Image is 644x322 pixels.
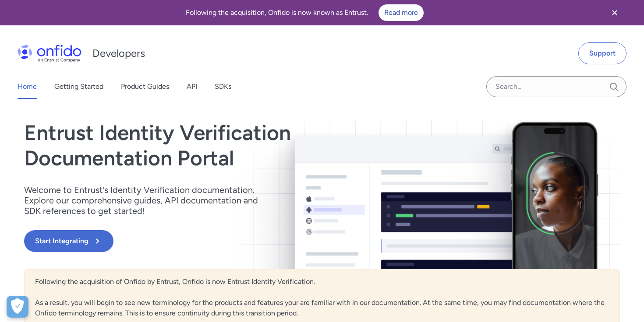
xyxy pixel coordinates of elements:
[24,185,269,216] p: Welcome to Entrust’s Identity Verification documentation. Explore our comprehensive guides, API d...
[18,45,81,62] img: Onfido Logo
[54,74,103,99] a: Getting Started
[215,74,231,99] a: SDKs
[609,7,620,18] svg: Close banner
[11,4,598,21] div: Following the acquisition, Onfido is now known as Entrust.
[24,230,441,252] a: Start Integrating
[7,296,28,318] button: Open Preferences
[598,2,631,24] button: Close banner
[121,74,169,99] a: Product Guides
[24,230,113,252] button: Start Integrating
[486,76,626,97] input: Onfido search input field
[7,296,28,318] div: Cookie Preferences
[379,4,424,21] a: Read more
[92,46,145,60] h1: Developers
[18,74,37,99] a: Home
[578,42,626,64] a: Support
[187,74,197,99] a: API
[24,120,441,171] h1: Entrust Identity Verification Documentation Portal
